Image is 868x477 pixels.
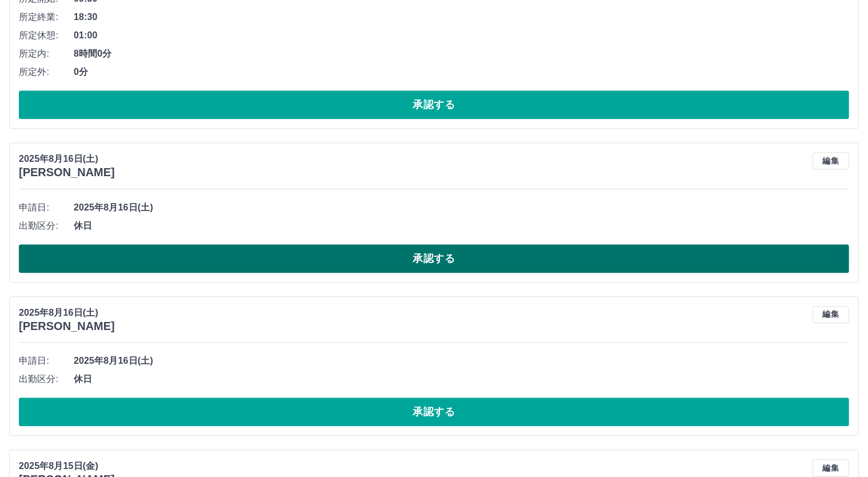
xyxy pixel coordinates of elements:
[19,459,115,473] p: 2025年8月15日(金)
[19,397,849,426] button: 承認する
[19,29,74,42] span: 所定休憩:
[19,47,74,61] span: 所定内:
[74,219,849,233] span: 休日
[813,459,849,476] button: 編集
[19,372,74,386] span: 出勤区分:
[813,306,849,323] button: 編集
[19,152,115,166] p: 2025年8月16日(土)
[19,219,74,233] span: 出勤区分:
[19,90,849,119] button: 承認する
[74,201,849,214] span: 2025年8月16日(土)
[19,201,74,214] span: 申請日:
[19,354,74,368] span: 申請日:
[19,10,74,24] span: 所定終業:
[19,306,115,320] p: 2025年8月16日(土)
[19,65,74,79] span: 所定外:
[74,372,849,386] span: 休日
[74,354,849,368] span: 2025年8月16日(土)
[19,166,115,179] h3: [PERSON_NAME]
[74,65,849,79] span: 0分
[19,244,849,273] button: 承認する
[74,47,849,61] span: 8時間0分
[813,152,849,169] button: 編集
[74,10,849,24] span: 18:30
[19,320,115,333] h3: [PERSON_NAME]
[74,29,849,42] span: 01:00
